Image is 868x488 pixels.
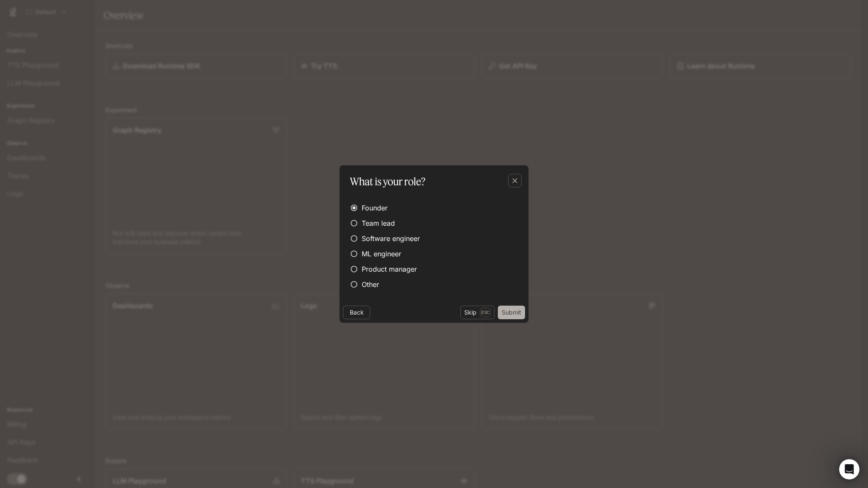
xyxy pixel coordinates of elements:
[350,174,425,189] p: What is your role?
[460,306,494,319] button: SkipEsc
[362,218,395,228] span: Team lead
[362,203,388,213] span: Founder
[498,306,525,319] button: Submit
[362,264,417,274] span: Product manager
[362,233,420,244] span: Software engineer
[839,459,859,479] iframe: Intercom live chat
[480,308,491,317] p: Esc
[362,249,401,259] span: ML engineer
[362,279,379,289] span: Other
[343,306,370,319] button: Back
